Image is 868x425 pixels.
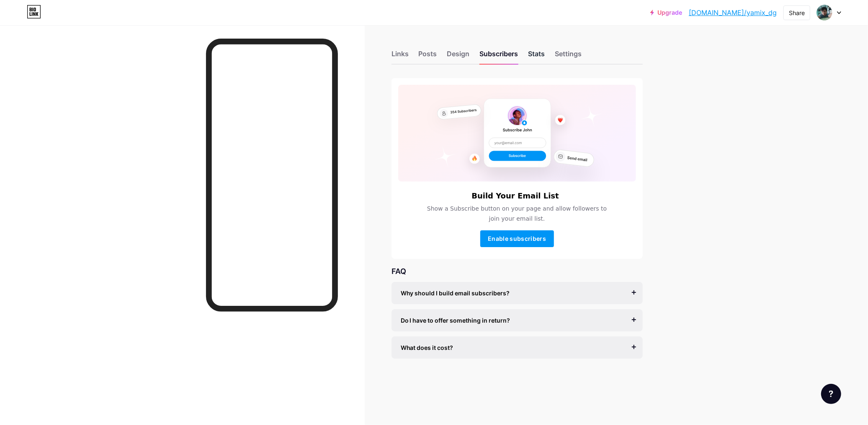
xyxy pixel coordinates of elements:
span: Enable subscribers [488,235,546,242]
img: yamix_dg [816,5,832,21]
div: Settings [555,49,582,64]
a: Upgrade [650,9,682,16]
div: FAQ [392,266,643,277]
div: Share [789,8,805,17]
span: Do I have to offer something in return? [401,316,510,325]
div: Links [392,49,409,64]
div: Posts [419,49,437,64]
div: Subscribers [480,49,518,64]
div: Design [447,49,470,64]
span: Why should I build email subscribers? [401,289,510,297]
a: [DOMAIN_NAME]/yamix_dg [689,8,777,18]
span: What does it cost? [401,343,453,352]
span: Show a Subscribe button on your page and allow followers to join your email list. [422,203,612,224]
div: Stats [528,49,545,64]
button: Enable subscribers [480,230,554,247]
h6: Build Your Email List [471,192,559,200]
